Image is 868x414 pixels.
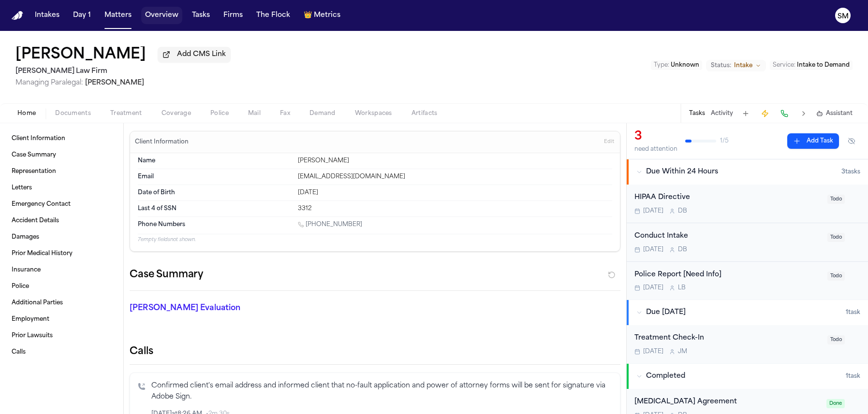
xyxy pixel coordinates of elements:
button: Assistant [816,110,853,117]
h2: Calls [130,345,620,358]
span: [DATE] [643,348,663,356]
h2: [PERSON_NAME] Law Firm [15,66,231,77]
span: 1 task [846,309,860,316]
span: Documents [55,110,91,117]
span: 3 task s [841,168,860,176]
div: HIPAA Directive [634,192,822,203]
a: Insurance [8,262,116,278]
span: Calls [12,348,26,356]
dt: Date of Birth [138,189,292,197]
div: [PERSON_NAME] [298,157,612,165]
span: [DATE] [643,284,663,292]
button: The Flock [252,7,294,24]
span: Damages [12,233,39,241]
span: Insurance [12,266,41,274]
div: [DATE] [298,189,612,197]
span: D B [678,246,687,254]
a: Prior Lawsuits [8,328,116,343]
div: Open task: HIPAA Directive [627,185,868,223]
span: Prior Lawsuits [12,332,53,340]
button: Add Task [739,107,752,120]
button: Make a Call [778,107,791,120]
span: Police [12,283,29,290]
div: Police Report [Need Info] [634,270,822,281]
a: Prior Medical History [8,246,116,261]
a: Home [12,11,23,20]
a: Letters [8,180,116,196]
span: Completed [646,371,685,381]
button: Tasks [188,7,214,24]
span: 1 task [846,372,860,380]
span: Todo [827,271,845,281]
button: Add CMS Link [158,47,231,62]
button: Overview [141,7,182,24]
span: Intake to Demand [797,62,850,68]
span: Todo [827,195,845,204]
h3: Client Information [133,138,191,146]
span: J M [678,348,687,356]
button: Intakes [31,7,63,24]
span: Status: [711,62,731,70]
button: Tasks [689,110,705,117]
button: Edit matter name [15,46,146,64]
span: crown [304,11,312,20]
span: [DATE] [643,246,663,254]
div: Open task: Conduct Intake [627,223,868,262]
span: Edit [604,139,614,145]
span: Add CMS Link [177,50,226,59]
span: Managing Paralegal: [15,79,83,86]
span: Client Information [12,135,65,143]
div: need attention [634,145,677,153]
span: Due [DATE] [646,308,686,317]
a: Employment [8,312,116,327]
p: 7 empty fields not shown. [138,236,612,243]
a: Firms [220,7,247,24]
span: Intake [734,62,752,70]
dt: Last 4 of SSN [138,205,292,213]
span: [DATE] [643,207,663,215]
button: Edit Type: Unknown [651,60,702,70]
button: Create Immediate Task [758,107,772,120]
dt: Email [138,173,292,181]
text: SM [838,13,849,20]
p: Confirmed client's email address and informed client that no-fault application and power of attor... [151,381,612,403]
span: Type : [654,62,669,68]
a: Emergency Contact [8,197,116,212]
span: Unknown [671,62,699,68]
button: Due Within 24 Hours3tasks [627,159,868,185]
span: Metrics [314,11,340,20]
span: Prior Medical History [12,250,73,257]
div: 3312 [298,205,612,213]
div: 3 [634,129,677,144]
span: Due Within 24 Hours [646,167,718,177]
a: Call 1 (718) 678-2130 [298,221,362,228]
button: crownMetrics [300,7,344,24]
div: Treatment Check-In [634,333,822,344]
button: Completed1task [627,364,868,389]
span: Artifacts [412,110,438,117]
span: Emergency Contact [12,200,71,208]
a: Client Information [8,131,116,146]
span: Assistant [826,110,853,117]
a: Case Summary [8,147,116,163]
span: Additional Parties [12,299,63,307]
h2: Case Summary [130,267,203,283]
div: [MEDICAL_DATA] Agreement [634,397,821,408]
span: L B [678,284,686,292]
span: Police [210,110,229,117]
div: Open task: Police Report [Need Info] [627,262,868,300]
span: Service : [773,62,795,68]
span: Treatment [110,110,142,117]
button: Activity [711,110,733,117]
a: Police [8,279,116,294]
span: Coverage [162,110,191,117]
span: Done [826,399,845,408]
dt: Name [138,157,292,165]
a: Matters [101,7,135,24]
span: Mail [248,110,261,117]
h1: [PERSON_NAME] [15,46,146,64]
button: Change status from Intake [706,60,766,71]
